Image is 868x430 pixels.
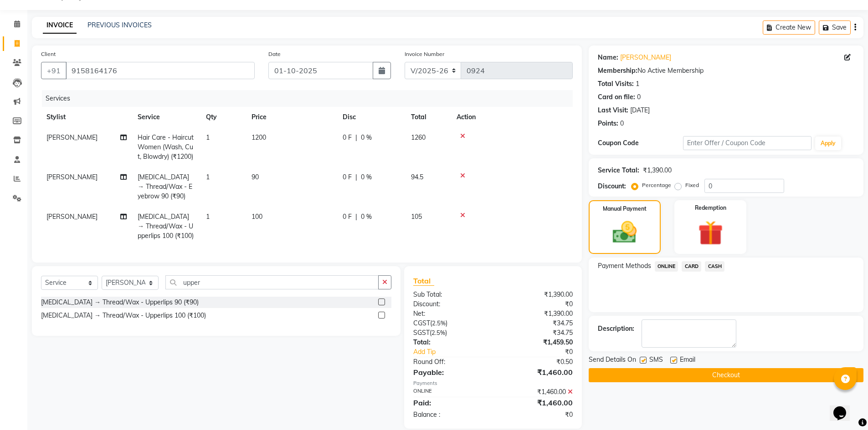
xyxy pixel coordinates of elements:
label: Client [41,50,56,58]
div: ₹0 [493,299,580,309]
a: [PERSON_NAME] [620,53,671,62]
div: Payable: [406,367,493,378]
div: Services [42,90,580,107]
div: Points: [598,119,618,128]
span: 0 % [361,212,372,222]
button: Apply [815,137,841,150]
div: Card on file: [598,92,635,102]
div: ₹34.75 [493,319,580,328]
span: 94.5 [411,173,423,181]
span: Payment Methods [598,261,651,271]
span: 1260 [411,133,426,142]
div: ₹0 [493,410,580,420]
input: Search or Scan [165,275,379,289]
div: ₹1,460.00 [493,397,580,408]
span: 1 [206,173,210,181]
div: Discount: [598,182,626,191]
th: Stylist [41,107,132,127]
div: ₹1,460.00 [493,387,580,397]
span: SMS [649,355,663,366]
div: Description: [598,324,634,334]
div: [MEDICAL_DATA] → Thread/Wax - Upperlips 100 (₹100) [41,311,206,320]
span: | [355,133,357,142]
span: | [355,212,357,222]
div: Net: [406,309,493,319]
th: Price [246,107,337,127]
span: 0 % [361,133,372,142]
a: PREVIOUS INVOICES [87,21,152,29]
th: Disc [337,107,406,127]
div: Membership: [598,66,637,76]
span: [PERSON_NAME] [46,212,98,221]
label: Fixed [685,181,699,189]
span: 2.5% [431,329,445,336]
span: 0 F [343,172,352,182]
label: Percentage [642,181,671,189]
div: ₹0.50 [493,357,580,367]
span: 105 [411,212,422,221]
button: Checkout [589,368,863,382]
div: ONLINE [406,387,493,397]
div: Last Visit: [598,106,628,115]
button: Create New [763,20,815,35]
span: [MEDICAL_DATA] → Thread/Wax - Eyebrow 90 (₹90) [138,173,192,200]
span: 0 % [361,172,372,182]
input: Enter Offer / Coupon Code [683,136,812,150]
span: CGST [413,319,430,327]
div: 0 [620,119,624,128]
span: [PERSON_NAME] [46,133,98,142]
div: ₹1,460.00 [493,367,580,378]
div: ( ) [406,319,493,328]
th: Total [406,107,451,127]
div: ₹1,390.00 [493,309,580,319]
input: Search by Name/Mobile/Email/Code [66,62,255,79]
span: CARD [682,261,701,272]
div: 1 [636,79,639,89]
span: 1 [206,133,210,142]
span: [PERSON_NAME] [46,173,98,181]
span: 100 [252,212,262,221]
span: Hair Care - Haircut Women (Wash, Cut, Blowdry) (₹1200) [138,133,194,161]
span: 90 [252,173,259,181]
a: INVOICE [43,17,77,34]
div: Discount: [406,299,493,309]
span: 0 F [343,212,352,222]
div: No Active Membership [598,66,854,76]
label: Date [268,50,281,58]
span: 2.5% [432,319,446,327]
span: Email [680,355,695,366]
span: | [355,172,357,182]
div: Coupon Code [598,138,683,148]
span: 1 [206,212,210,221]
div: ₹0 [508,347,580,357]
div: ₹1,390.00 [643,166,672,175]
div: [MEDICAL_DATA] → Thread/Wax - Upperlips 90 (₹90) [41,298,199,307]
th: Service [132,107,200,127]
div: [DATE] [630,106,650,115]
div: ₹1,459.50 [493,338,580,347]
a: Add Tip [406,347,507,357]
div: Payments [413,379,572,387]
span: CASH [705,261,724,272]
span: 1200 [252,133,266,142]
label: Manual Payment [603,205,647,213]
div: ( ) [406,328,493,338]
th: Qty [200,107,246,127]
span: SGST [413,329,430,337]
label: Invoice Number [405,50,444,58]
div: Total Visits: [598,79,634,89]
div: Service Total: [598,166,639,175]
span: Total [413,276,434,286]
img: _cash.svg [605,218,644,246]
div: Balance : [406,410,493,420]
span: 0 F [343,133,352,142]
th: Action [451,107,573,127]
div: ₹34.75 [493,328,580,338]
div: Total: [406,338,493,347]
button: Save [819,20,851,35]
div: Paid: [406,397,493,408]
button: +91 [41,62,67,79]
div: 0 [637,92,641,102]
iframe: chat widget [830,394,859,421]
label: Redemption [695,204,726,212]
